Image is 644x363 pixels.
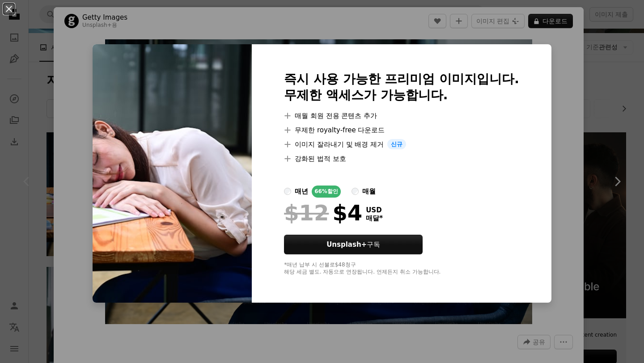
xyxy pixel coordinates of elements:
[366,206,383,214] span: USD
[284,125,519,135] li: 무제한 royalty-free 다운로드
[362,186,376,197] div: 매월
[284,71,519,103] h2: 즉시 사용 가능한 프리미엄 이미지입니다. 무제한 액세스가 가능합니다.
[93,44,252,303] img: premium_photo-1661741522155-19fdd7c5c193
[387,139,406,150] span: 신규
[284,110,519,121] li: 매월 회원 전용 콘텐츠 추가
[284,188,291,195] input: 매년66%할인
[284,201,329,224] span: $12
[312,186,341,198] div: 66% 할인
[352,188,359,195] input: 매월
[284,139,519,150] li: 이미지 잘라내기 및 배경 제거
[295,186,308,197] div: 매년
[284,262,519,276] div: *매년 납부 시 선불로 $48 청구 해당 세금 별도. 자동으로 연장됩니다. 언제든지 취소 가능합니다.
[284,235,423,254] button: Unsplash+구독
[284,153,519,164] li: 강화된 법적 보호
[326,241,367,249] strong: Unsplash+
[284,201,362,224] div: $4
